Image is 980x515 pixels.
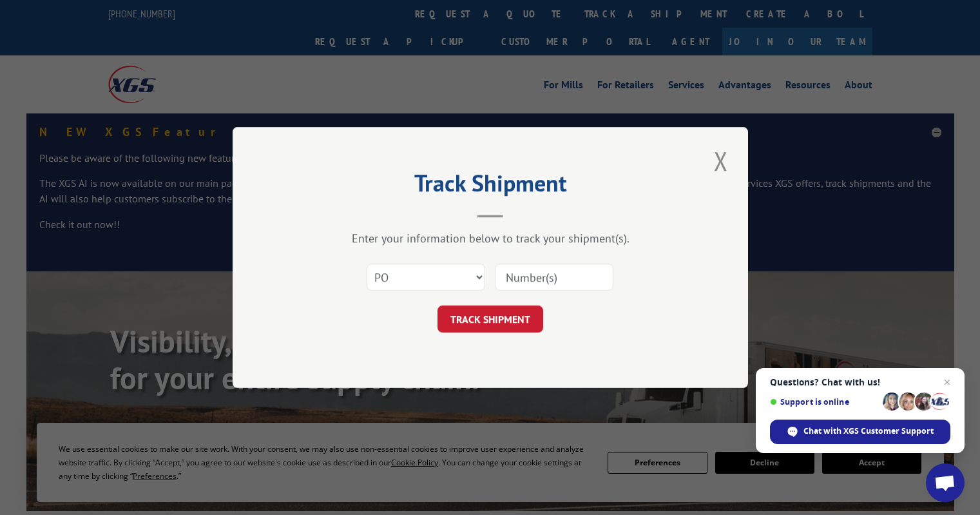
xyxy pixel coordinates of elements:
[297,231,684,246] div: Enter your information below to track your shipment(s).
[710,143,732,179] button: Close modal
[803,425,934,437] span: Chat with XGS Customer Support
[297,174,684,199] h2: Track Shipment
[770,397,878,407] span: Support is online
[770,420,950,444] span: Chat with XGS Customer Support
[770,377,950,387] span: Questions? Chat with us!
[495,264,613,291] input: Number(s)
[926,463,965,502] a: Open chat
[437,306,543,333] button: TRACK SHIPMENT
